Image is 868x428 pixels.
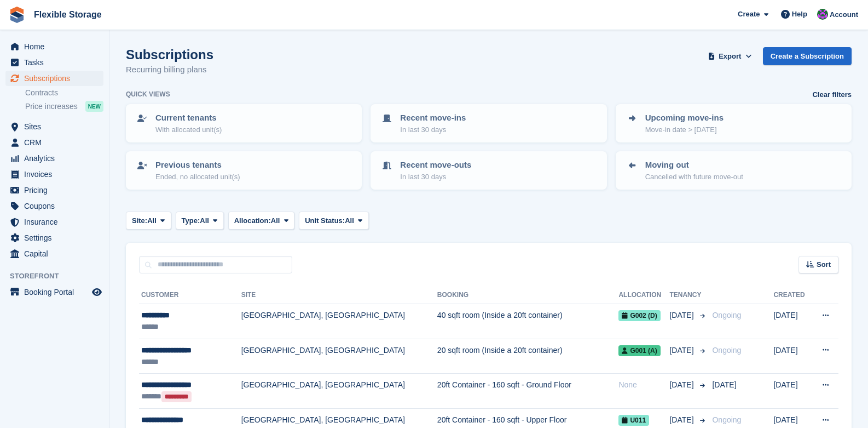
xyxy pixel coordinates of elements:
[271,215,280,226] span: All
[830,9,858,20] span: Account
[228,212,295,230] button: Allocation: All
[669,379,696,391] span: [DATE]
[132,215,147,226] span: Site:
[126,64,213,76] p: Recurring billing plans
[24,119,90,134] span: Sites
[176,212,224,230] button: Type: All
[712,415,741,424] span: Ongoing
[241,304,437,339] td: [GEOGRAPHIC_DATA], [GEOGRAPHIC_DATA]
[738,9,760,20] span: Create
[645,112,724,124] p: Upcoming move-ins
[30,5,106,24] a: Flexible Storage
[241,339,437,374] td: [GEOGRAPHIC_DATA], [GEOGRAPHIC_DATA]
[24,71,90,86] span: Subscriptions
[126,212,171,230] button: Site: All
[669,287,708,304] th: Tenancy
[400,159,471,172] p: Recent move-outs
[299,212,368,230] button: Unit Status: All
[5,230,103,246] a: menu
[669,310,696,321] span: [DATE]
[24,230,90,246] span: Settings
[669,414,696,426] span: [DATE]
[5,284,103,300] a: menu
[618,345,660,356] span: G001 (A)
[241,287,437,304] th: Site
[5,71,103,86] a: menu
[155,112,222,124] p: Current tenants
[90,286,103,299] a: Preview store
[437,304,619,339] td: 40 sqft room (Inside a 20ft container)
[24,214,90,230] span: Insurance
[5,246,103,261] a: menu
[437,374,619,409] td: 20ft Container - 160 sqft - Ground Floor
[645,172,743,182] p: Cancelled with future move-out
[645,124,724,135] p: Move-in date > [DATE]
[85,101,103,112] div: NEW
[400,124,466,135] p: In last 30 days
[817,259,831,270] span: Sort
[24,246,90,261] span: Capital
[24,198,90,214] span: Coupons
[25,101,78,112] span: Price increases
[372,152,605,189] a: Recent move-outs In last 30 days
[372,105,605,141] a: Recent move-ins In last 30 days
[345,215,354,226] span: All
[5,151,103,166] a: menu
[127,105,361,141] a: Current tenants With allocated unit(s)
[234,215,271,226] span: Allocation:
[645,159,743,172] p: Moving out
[24,151,90,166] span: Analytics
[5,182,103,198] a: menu
[618,310,660,321] span: G002 (D)
[155,172,240,182] p: Ended, no allocated unit(s)
[5,167,103,182] a: menu
[139,287,241,304] th: Customer
[305,215,345,226] span: Unit Status:
[24,55,90,70] span: Tasks
[773,304,811,339] td: [DATE]
[669,345,696,356] span: [DATE]
[155,159,240,172] p: Previous tenants
[10,271,109,282] span: Storefront
[437,287,619,304] th: Booking
[792,9,807,20] span: Help
[5,39,103,54] a: menu
[5,119,103,134] a: menu
[25,100,103,112] a: Price increases NEW
[24,167,90,182] span: Invoices
[712,380,736,389] span: [DATE]
[712,311,741,319] span: Ongoing
[617,105,850,141] a: Upcoming move-ins Move-in date > [DATE]
[773,339,811,374] td: [DATE]
[437,339,619,374] td: 20 sqft room (Inside a 20ft container)
[812,89,852,100] a: Clear filters
[5,214,103,230] a: menu
[763,47,852,65] a: Create a Subscription
[773,287,811,304] th: Created
[24,182,90,198] span: Pricing
[618,415,649,426] span: U011
[706,47,754,65] button: Export
[618,287,669,304] th: Allocation
[719,51,741,62] span: Export
[147,215,157,226] span: All
[5,55,103,70] a: menu
[24,284,90,300] span: Booking Portal
[617,152,850,189] a: Moving out Cancelled with future move-out
[24,135,90,150] span: CRM
[182,215,200,226] span: Type:
[126,89,170,99] h6: Quick views
[126,47,213,62] h1: Subscriptions
[773,374,811,409] td: [DATE]
[155,124,222,135] p: With allocated unit(s)
[9,7,25,23] img: stora-icon-8386f47178a22dfd0bd8f6a31ec36ba5ce8667c1dd55bd0f319d3a0aa187defe.svg
[817,9,828,20] img: Daniel Douglas
[712,346,741,355] span: Ongoing
[618,379,669,391] div: None
[241,374,437,409] td: [GEOGRAPHIC_DATA], [GEOGRAPHIC_DATA]
[25,88,103,98] a: Contracts
[5,135,103,150] a: menu
[200,215,209,226] span: All
[400,112,466,124] p: Recent move-ins
[127,152,361,189] a: Previous tenants Ended, no allocated unit(s)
